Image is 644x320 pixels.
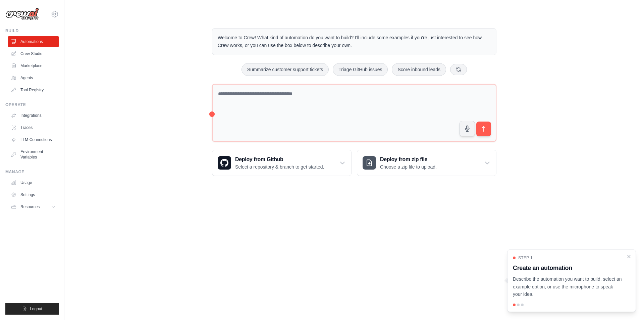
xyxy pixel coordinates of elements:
button: Resources [8,201,59,212]
a: Traces [8,122,59,133]
a: Usage [8,177,59,188]
button: Summarize customer support tickets [241,63,329,76]
span: Logout [30,306,42,312]
h3: Deploy from zip file [380,155,437,164]
div: Operate [5,102,59,107]
p: Choose a zip file to upload. [380,164,437,170]
a: Crew Studio [8,48,59,59]
a: LLM Connections [8,134,59,145]
span: Resources [20,204,40,210]
span: Step 1 [518,255,533,261]
h3: Create an automation [513,263,622,273]
div: Build [5,28,59,34]
p: Welcome to Crew! What kind of automation do you want to build? I'll include some examples if you'... [218,34,491,49]
a: Settings [8,189,59,200]
a: Agents [8,73,59,83]
a: Environment Variables [8,146,59,163]
button: Close walkthrough [626,254,632,259]
a: Automations [8,36,59,47]
button: Triage GitHub issues [333,63,388,76]
div: Manage [5,169,59,175]
p: Describe the automation you want to build, select an example option, or use the microphone to spe... [513,275,622,298]
a: Integrations [8,110,59,121]
p: Select a repository & branch to get started. [235,164,324,170]
img: Logo [5,8,39,20]
h3: Deploy from Github [235,155,324,164]
button: Logout [5,303,59,315]
a: Tool Registry [8,85,59,95]
button: Score inbound leads [392,63,446,76]
a: Marketplace [8,60,59,71]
